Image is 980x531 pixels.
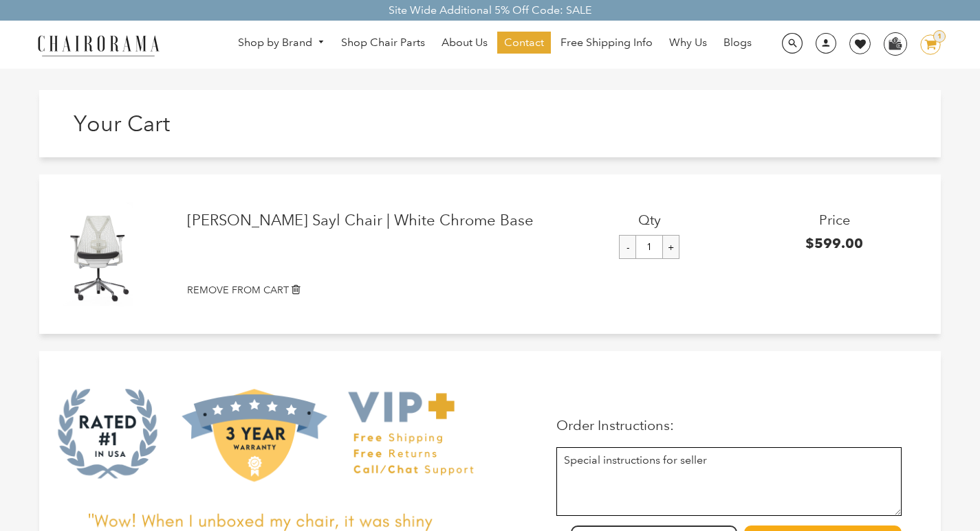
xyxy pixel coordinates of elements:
[341,36,425,50] span: Shop Chair Parts
[334,32,432,54] a: Shop Chair Parts
[30,33,167,57] img: chairorama
[435,32,494,54] a: About Us
[504,36,544,50] span: Contact
[63,202,133,306] img: Herman Miller Sayl Chair | White Chrome Base
[442,36,488,50] span: About Us
[910,34,941,55] a: 1
[662,32,714,54] a: Why Us
[187,283,927,297] a: REMOVE FROM CART
[556,417,902,433] p: Order Instructions:
[619,235,636,259] input: -
[497,32,551,54] a: Contact
[554,32,660,54] a: Free Shipping Info
[187,284,289,296] small: REMOVE FROM CART
[74,111,490,137] h1: Your Cart
[884,33,906,54] img: WhatsApp_Image_2024-07-12_at_16.23.01.webp
[717,32,759,54] a: Blogs
[560,36,653,50] span: Free Shipping Info
[557,212,742,228] h3: Qty
[231,32,331,54] a: Shop by Brand
[226,32,765,57] nav: DesktopNavigation
[805,235,863,251] span: $599.00
[723,36,752,50] span: Blogs
[669,36,707,50] span: Why Us
[933,30,946,43] div: 1
[742,212,927,228] h3: Price
[662,235,679,259] input: +
[187,212,557,229] a: [PERSON_NAME] Sayl Chair | White Chrome Base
